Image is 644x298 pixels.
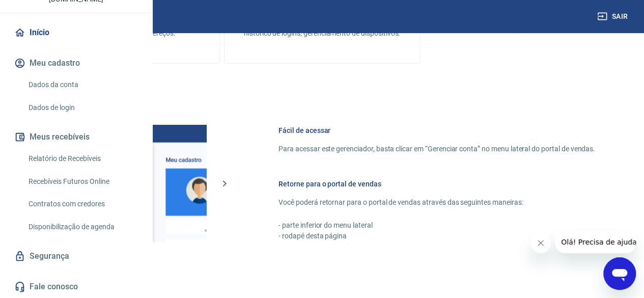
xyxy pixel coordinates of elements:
h5: Acesso rápido [24,287,620,297]
button: Meu cadastro [12,52,140,74]
a: Dados da conta [24,74,140,95]
h6: Retorne para o portal de vendas [278,179,595,189]
a: Disponibilização de agenda [24,216,140,237]
a: Fale conosco [12,276,140,298]
p: - rodapé desta página [278,231,595,241]
a: Relatório de Recebíveis [24,148,140,169]
h6: Fácil de acessar [278,125,595,136]
p: Você poderá retornar para o portal de vendas através das seguintes maneiras: [278,197,595,208]
a: Início [12,21,140,44]
a: Contratos com credores [24,194,140,214]
span: Olá! Precisa de ajuda? [6,7,86,15]
iframe: Fechar mensagem [530,233,551,253]
a: Segurança [12,245,140,267]
iframe: Botão para abrir a janela de mensagens [603,257,636,290]
button: Meus recebíveis [12,126,140,148]
p: - parte inferior do menu lateral [278,220,595,231]
iframe: Mensagem da empresa [555,231,636,253]
p: Para acessar este gerenciador, basta clicar em “Gerenciar conta” no menu lateral do portal de ven... [278,144,595,154]
a: Recebíveis Futuros Online [24,171,140,192]
a: Dados de login [24,97,140,118]
button: Sair [595,7,632,26]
